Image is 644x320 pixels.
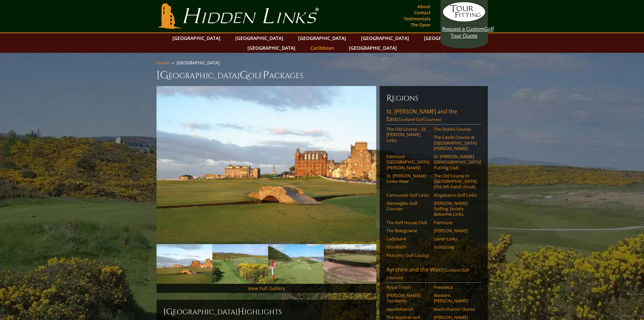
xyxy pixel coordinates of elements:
[386,220,429,225] a: The Golf House Club
[176,60,222,66] li: [GEOGRAPHIC_DATA]
[386,173,429,184] a: St. [PERSON_NAME] Links–New
[232,33,287,43] a: [GEOGRAPHIC_DATA]
[434,220,477,225] a: Panmure
[434,236,477,241] a: Leven Links
[386,293,429,304] a: [PERSON_NAME] Turnberry
[434,284,477,290] a: Prestwick
[434,306,477,312] a: Machrihanish Dunes
[386,253,429,258] a: Pitlochry Golf Course
[263,68,269,82] span: P
[358,33,412,43] a: [GEOGRAPHIC_DATA]
[163,306,369,317] h2: [GEOGRAPHIC_DATA] ighlights
[416,2,432,11] a: About
[434,154,477,170] a: St. [PERSON_NAME] [DEMOGRAPHIC_DATA]’ Putting Club
[402,14,432,23] a: Testimonials
[169,33,224,43] a: [GEOGRAPHIC_DATA]
[442,25,484,32] span: Request a Custom
[307,43,337,53] a: Caribbean
[386,236,429,241] a: Ladybank
[386,126,429,143] a: The Old Course – St. [PERSON_NAME] Links
[345,43,400,53] a: [GEOGRAPHIC_DATA]
[434,228,477,233] a: [PERSON_NAME]
[157,68,488,82] h1: [GEOGRAPHIC_DATA] olf ackages
[409,20,432,29] a: The Open
[434,200,477,217] a: [PERSON_NAME] Golfing Society Balcomie Links
[412,8,432,17] a: Contact
[386,244,429,250] a: Monifieth
[386,284,429,290] a: Royal Troon
[386,306,429,312] a: Machrihanish
[386,266,481,283] a: Ayrshire and the West(Scotland Golf Courses)
[434,192,477,198] a: Kingsbarns Golf Links
[386,108,481,125] a: St. [PERSON_NAME] and the East(Scotland Golf Courses)
[386,192,429,198] a: Carnoustie Golf Links
[244,43,299,53] a: [GEOGRAPHIC_DATA]
[240,68,248,82] span: G
[434,126,477,132] a: The Duke’s Course
[295,33,350,43] a: [GEOGRAPHIC_DATA]
[386,228,429,233] a: The Blairgowrie
[442,2,486,39] a: Request a CustomGolf Tour Quote
[434,173,477,190] a: The Old Course in [GEOGRAPHIC_DATA] (the left-hand circuit)
[157,60,169,66] a: Home
[434,244,477,250] a: Scotscraig
[248,285,285,292] a: View Full Gallery
[238,306,244,317] span: H
[434,293,477,304] a: Western [PERSON_NAME]
[386,154,429,170] a: Fairmont [GEOGRAPHIC_DATA][PERSON_NAME]
[386,267,469,280] span: (Scotland Golf Courses)
[397,116,442,122] span: (Scotland Golf Courses)
[386,93,481,104] h6: Regions
[386,200,429,212] a: Gleneagles Golf Courses
[434,134,477,151] a: The Castle Course at [GEOGRAPHIC_DATA][PERSON_NAME]
[421,33,475,43] a: [GEOGRAPHIC_DATA]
